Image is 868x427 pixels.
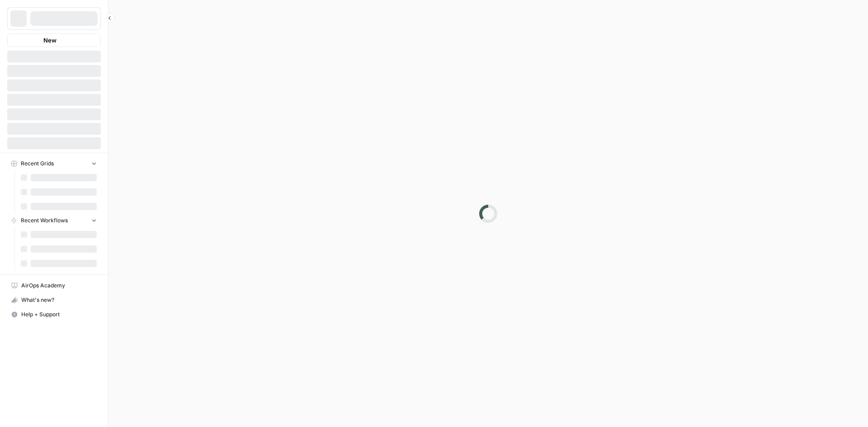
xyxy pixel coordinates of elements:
span: Help + Support [21,310,97,319]
span: New [43,36,57,45]
span: Recent Grids [21,160,54,168]
div: What's new? [8,293,100,307]
button: Help + Support [7,307,101,322]
button: Recent Grids [7,157,101,170]
button: Recent Workflows [7,214,101,227]
button: New [7,33,101,47]
span: Recent Workflows [21,216,68,225]
span: AirOps Academy [21,282,97,290]
a: AirOps Academy [7,278,101,293]
button: What's new? [7,293,101,307]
